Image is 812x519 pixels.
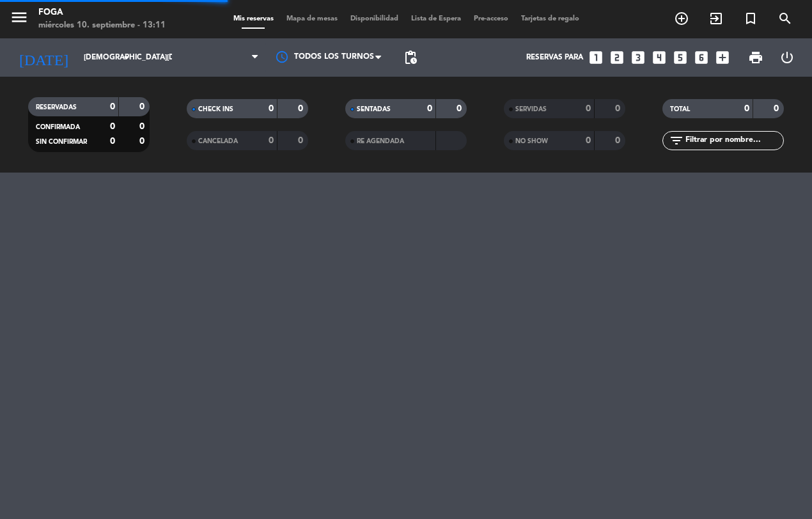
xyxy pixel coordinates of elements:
i: filter_list [669,133,684,148]
strong: 0 [586,136,591,145]
i: looks_3 [630,49,646,66]
strong: 0 [298,136,306,145]
strong: 0 [110,102,115,111]
span: Reservas para [526,53,583,62]
span: CONFIRMADA [36,124,80,130]
strong: 0 [586,104,591,113]
button: menu [10,8,29,31]
i: looks_6 [693,49,710,66]
i: search [777,11,793,26]
strong: 0 [615,136,623,145]
span: RE AGENDADA [357,138,404,144]
strong: 0 [139,137,147,146]
strong: 0 [269,136,274,145]
span: TOTAL [670,106,690,112]
span: SERVIDAS [515,106,547,112]
strong: 0 [457,104,464,113]
strong: 0 [744,104,749,113]
span: print [748,50,763,65]
strong: 0 [615,104,623,113]
i: arrow_drop_down [119,50,134,65]
i: add_circle_outline [674,11,689,26]
div: FOGA [38,6,166,19]
i: power_settings_new [779,50,795,65]
strong: 0 [110,122,115,131]
strong: 0 [110,137,115,146]
div: miércoles 10. septiembre - 13:11 [38,19,166,32]
span: SIN CONFIRMAR [36,139,87,145]
span: pending_actions [403,50,418,65]
strong: 0 [298,104,306,113]
i: turned_in_not [743,11,758,26]
span: SENTADAS [357,106,391,112]
span: Mapa de mesas [280,15,344,22]
span: CANCELADA [198,138,238,144]
input: Filtrar por nombre... [684,134,783,148]
i: menu [10,8,29,27]
i: [DATE] [10,43,77,72]
i: looks_one [588,49,604,66]
span: Pre-acceso [467,15,515,22]
div: LOG OUT [771,38,802,77]
strong: 0 [774,104,781,113]
i: looks_two [609,49,625,66]
i: looks_5 [672,49,689,66]
i: looks_4 [651,49,668,66]
span: RESERVADAS [36,104,77,111]
span: Tarjetas de regalo [515,15,586,22]
i: add_box [714,49,731,66]
span: NO SHOW [515,138,548,144]
strong: 0 [139,102,147,111]
span: CHECK INS [198,106,233,112]
strong: 0 [139,122,147,131]
span: Lista de Espera [405,15,467,22]
strong: 0 [269,104,274,113]
span: Disponibilidad [344,15,405,22]
strong: 0 [427,104,432,113]
span: Mis reservas [227,15,280,22]
i: exit_to_app [708,11,724,26]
